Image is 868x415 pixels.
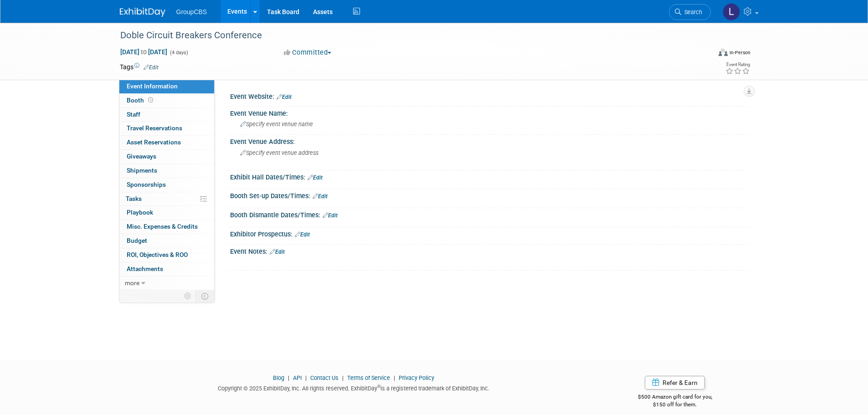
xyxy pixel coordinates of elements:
button: Committed [281,48,335,57]
div: Doble Circuit Breakers Conference [117,27,697,44]
div: Event Rating [725,62,750,67]
span: | [391,374,397,381]
a: Giveaways [119,150,214,164]
a: Edit [313,193,328,200]
a: Attachments [119,262,214,276]
span: to [139,48,148,56]
a: Travel Reservations [119,122,214,135]
a: Contact Us [310,374,339,381]
span: Staff [127,111,140,118]
td: Tags [120,62,159,72]
div: In-Person [729,49,750,56]
td: Personalize Event Tab Strip [180,290,196,302]
a: Misc. Expenses & Credits [119,220,214,234]
a: Edit [308,174,323,181]
div: Event Venue Address: [230,135,749,146]
a: Shipments [119,164,214,178]
span: Playbook [127,209,153,216]
a: Edit [323,212,338,219]
div: Event Notes: [230,245,749,256]
div: Event Venue Name: [230,107,749,118]
span: Shipments [127,167,157,174]
img: Laura McDonald [723,3,740,20]
span: ROI, Objectives & ROO [127,251,188,258]
a: Staff [119,108,214,122]
span: Booth not reserved yet [146,97,155,103]
span: | [286,374,292,381]
div: $150 off for them. [601,401,749,409]
span: Sponsorships [127,181,166,188]
a: ROI, Objectives & ROO [119,248,214,262]
a: Budget [119,234,214,248]
a: Sponsorships [119,178,214,192]
a: Blog [273,374,284,381]
span: Specify event venue address [240,149,318,156]
span: [DATE] [DATE] [120,48,168,56]
span: Specify event venue name [240,121,313,128]
div: $500 Amazon gift card for you, [601,387,749,408]
a: Edit [277,94,292,100]
a: Terms of Service [347,374,390,381]
span: Attachments [127,265,163,272]
span: Travel Reservations [127,124,182,132]
span: more [125,279,139,287]
span: | [340,374,346,381]
span: Search [681,9,702,15]
a: Asset Reservations [119,136,214,149]
a: Tasks [119,192,214,206]
div: Exhibit Hall Dates/Times: [230,170,749,182]
a: Event Information [119,80,214,93]
sup: ® [377,384,380,389]
div: Booth Set-up Dates/Times: [230,189,749,201]
a: API [293,374,302,381]
a: Search [669,4,711,20]
span: GroupCBS [176,8,207,15]
div: Copyright © 2025 ExhibitDay, Inc. All rights reserved. ExhibitDay is a registered trademark of Ex... [120,382,588,393]
span: (4 days) [169,50,188,56]
span: Misc. Expenses & Credits [127,223,198,230]
a: Playbook [119,206,214,220]
img: Format-Inperson.png [719,49,728,56]
a: more [119,277,214,290]
div: Event Format [657,47,751,61]
div: Event Website: [230,90,749,102]
a: Privacy Policy [399,374,434,381]
span: Budget [127,237,147,244]
a: Refer & Earn [645,376,705,389]
img: ExhibitDay [120,8,165,17]
td: Toggle Event Tabs [195,290,214,302]
span: Event Information [127,82,178,90]
span: Giveaways [127,153,156,160]
span: | [303,374,309,381]
a: Edit [144,64,159,71]
div: Booth Dismantle Dates/Times: [230,208,749,220]
a: Edit [295,231,310,238]
span: Tasks [126,195,142,202]
span: Booth [127,97,155,104]
div: Exhibitor Prospectus: [230,227,749,239]
span: Asset Reservations [127,138,181,146]
a: Edit [270,249,285,255]
a: Booth [119,94,214,108]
